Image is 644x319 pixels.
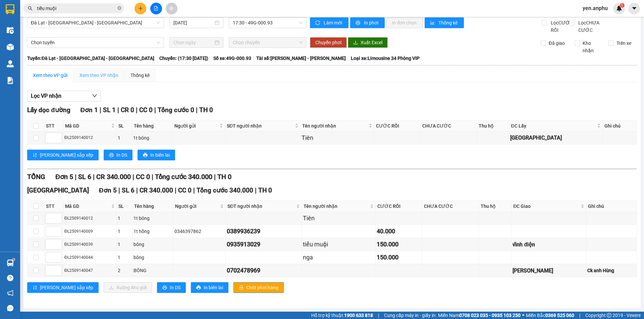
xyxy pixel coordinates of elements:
[607,313,611,318] span: copyright
[78,6,176,14] div: [PERSON_NAME]
[459,313,521,318] strong: 0708 023 035 - 0935 103 250
[170,284,180,291] span: In DS
[78,31,88,38] span: DĐ:
[438,19,459,26] span: Thống kê
[304,203,369,210] span: Tên người nhận
[133,254,172,261] div: bông
[64,241,115,248] div: ĐL2509140039
[6,6,16,13] span: Gửi:
[27,56,154,61] b: Tuyến: Đà Lạt - [GEOGRAPHIC_DATA] - [GEOGRAPHIC_DATA]
[55,173,73,181] span: Đơn 5
[133,134,171,142] div: 1t bông
[63,238,117,251] td: ĐL2509140039
[64,267,115,274] div: ĐL2509140047
[348,37,388,48] button: downloadXuất Excel
[33,153,37,158] span: sort-ascending
[28,6,33,11] span: search
[378,312,379,319] span: |
[63,212,117,225] td: ĐL2509140012
[78,38,176,50] span: [GEOGRAPHIC_DATA]
[258,186,272,194] span: TH 0
[199,106,213,114] span: TH 0
[616,5,622,11] img: icon-new-feature
[526,312,574,319] span: Miền Bắc
[376,201,422,212] th: CƯỚC RỒI
[513,203,579,210] span: ĐC Giao
[302,133,373,143] div: Tiên
[310,37,347,48] button: Chuyển phơi
[132,173,134,181] span: |
[586,201,637,212] th: Ghi chú
[104,282,152,293] button: downloadXuống kho gửi
[130,72,150,79] div: Thống kê
[7,275,13,281] span: question-circle
[173,19,213,26] input: 14/09/2025
[7,305,13,311] span: message
[7,290,13,296] span: notification
[174,228,224,235] div: 0346397862
[104,150,132,160] button: printerIn DS
[92,93,97,98] span: down
[621,3,623,8] span: 1
[302,251,376,264] td: nga
[158,106,194,114] span: Tổng cước 0
[356,20,361,26] span: printer
[109,153,114,158] span: printer
[132,201,173,212] th: Tên hàng
[133,241,172,248] div: bông
[78,173,91,181] span: SL 6
[7,77,14,84] img: solution-icon
[301,132,374,145] td: Tiên
[7,259,14,266] img: warehouse-icon
[64,254,115,261] div: ĐL2509140044
[7,44,14,51] img: warehouse-icon
[191,282,228,293] button: printerIn biên lai
[226,264,302,277] td: 0702478969
[27,150,99,160] button: sort-ascending[PERSON_NAME] sắp xếp
[548,19,574,34] span: Lọc CƯỚC RỒI
[121,106,134,114] span: CR 0
[256,55,346,62] span: Tài xế: [PERSON_NAME] - [PERSON_NAME]
[155,173,212,181] span: Tổng cước 340.000
[226,238,302,251] td: 0935913029
[546,39,568,47] span: Đã giao
[214,173,216,181] span: |
[65,203,110,210] span: Mã GD
[118,241,131,248] div: 1
[227,266,300,275] div: 0702478969
[27,91,101,101] button: Lọc VP nhận
[143,153,148,158] span: printer
[580,39,603,54] span: Kho nhận
[377,253,421,262] div: 150.000
[361,39,382,46] span: Xuất Excel
[93,173,95,181] span: |
[118,228,131,235] div: 1
[118,267,131,274] div: 2
[197,186,253,194] span: Tổng cước 340.000
[226,225,302,238] td: 0389936239
[31,92,61,100] span: Lọc VP nhận
[631,5,637,11] span: caret-down
[64,135,115,141] div: ĐL2509140012
[315,20,321,26] span: sync
[377,227,421,236] div: 40.000
[78,22,176,31] div: 0798898777
[63,251,117,264] td: ĐL2509140044
[117,5,121,12] span: close-circle
[239,285,244,291] span: lock
[152,173,153,181] span: |
[37,5,116,12] input: Tìm tên, số ĐT hoặc mã đơn
[78,6,95,13] span: Nhận:
[310,17,348,28] button: syncLàm mới
[13,258,15,260] sup: 1
[136,186,138,194] span: |
[117,201,132,212] th: SL
[511,122,595,130] span: ĐC Lấy
[64,228,115,235] div: ĐL2509140009
[44,201,63,212] th: STT
[302,212,376,225] td: Tiên
[6,4,14,14] img: logo-vxr
[122,186,135,194] span: SL 6
[132,121,173,132] th: Tên hàng
[204,284,223,291] span: In biên lai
